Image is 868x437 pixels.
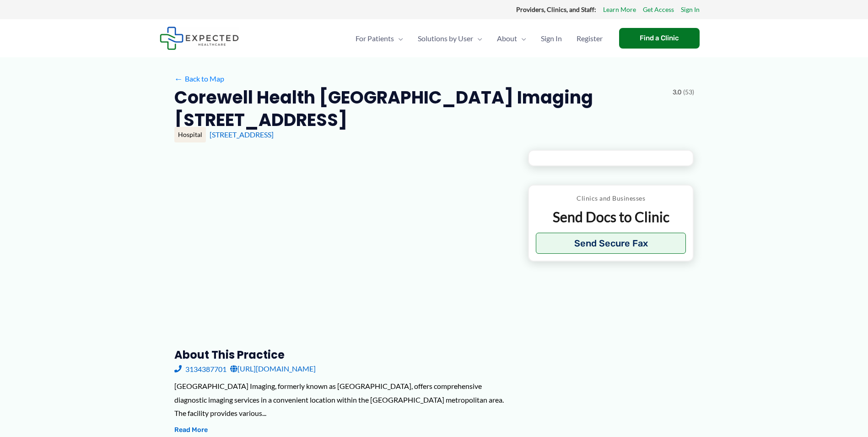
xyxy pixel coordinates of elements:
a: Sign In [534,22,569,55]
a: [STREET_ADDRESS] [210,130,274,139]
span: Menu Toggle [473,22,482,55]
p: Clinics and Businesses [536,192,686,204]
button: Read More [174,425,208,436]
a: Sign In [681,4,700,16]
span: Register [577,22,603,55]
span: Menu Toggle [517,22,526,55]
span: Solutions by User [418,22,473,55]
a: Learn More [603,4,636,16]
span: Sign In [541,22,562,55]
a: [URL][DOMAIN_NAME] [230,362,316,376]
p: Send Docs to Clinic [536,208,686,226]
a: ←Back to Map [174,72,224,86]
a: For PatientsMenu Toggle [348,22,410,55]
div: Hospital [174,127,206,142]
a: AboutMenu Toggle [490,22,534,55]
span: For Patients [356,22,394,55]
a: Register [569,22,610,55]
nav: Primary Site Navigation [348,22,610,55]
span: 3.0 [673,86,681,98]
h3: About this practice [174,348,513,362]
div: [GEOGRAPHIC_DATA] Imaging, formerly known as [GEOGRAPHIC_DATA], offers comprehensive diagnostic i... [174,379,513,420]
span: Menu Toggle [394,22,403,55]
a: 3134387701 [174,362,226,376]
a: Solutions by UserMenu Toggle [410,22,490,55]
button: Send Secure Fax [536,233,686,254]
a: Find a Clinic [619,28,700,49]
h2: Corewell Health [GEOGRAPHIC_DATA] Imaging [STREET_ADDRESS] [174,86,665,131]
span: (53) [683,86,694,98]
img: Expected Healthcare Logo - side, dark font, small [160,27,239,50]
span: ← [174,74,183,83]
strong: Providers, Clinics, and Staff: [516,5,596,13]
a: Get Access [643,4,674,16]
span: About [497,22,517,55]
